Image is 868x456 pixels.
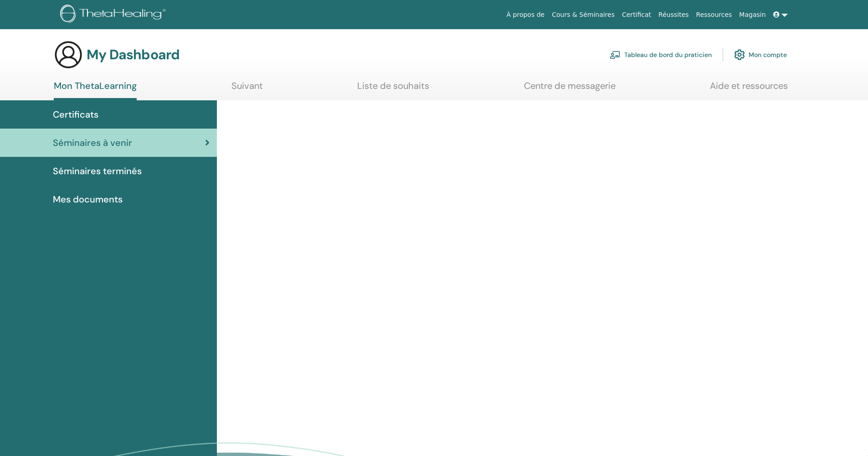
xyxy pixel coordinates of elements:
[53,108,98,121] span: Certificats
[54,40,83,69] img: generic-user-icon.jpg
[503,6,549,23] a: À propos de
[53,136,132,150] span: Séminaires à venir
[710,80,788,98] a: Aide et ressources
[357,80,429,98] a: Liste de souhaits
[53,192,123,206] span: Mes documents
[53,164,142,178] span: Séminaires terminés
[610,45,712,65] a: Tableau de bord du praticien
[735,6,769,23] a: Magasin
[54,80,137,100] a: Mon ThetaLearning
[548,6,618,23] a: Cours & Séminaires
[231,80,263,98] a: Suivant
[524,80,616,98] a: Centre de messagerie
[60,5,169,25] img: logo.png
[610,51,621,59] img: chalkboard-teacher.svg
[87,47,180,63] h3: My Dashboard
[734,45,787,65] a: Mon compte
[618,6,655,23] a: Certificat
[655,6,692,23] a: Réussites
[693,6,736,23] a: Ressources
[734,47,745,62] img: cog.svg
